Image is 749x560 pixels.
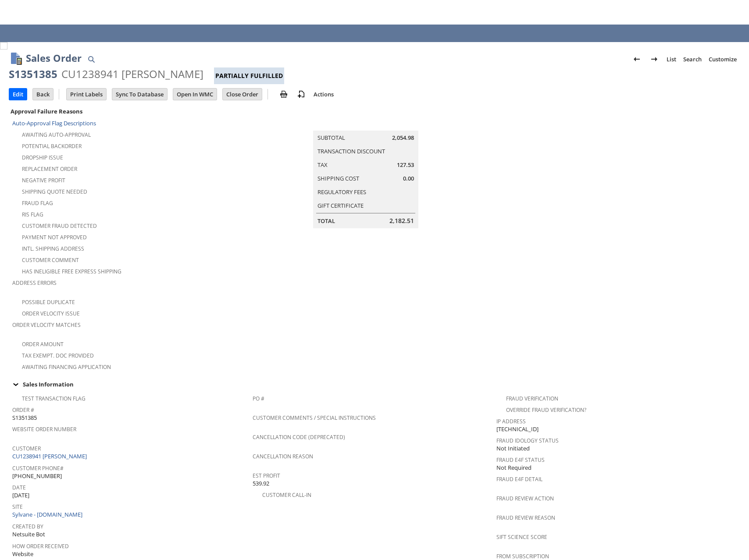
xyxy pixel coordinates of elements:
[22,222,97,230] a: Customer Fraud Detected
[296,89,307,99] img: add-record.svg
[22,256,79,264] a: Customer Comment
[663,52,680,66] a: List
[12,523,43,530] a: Created By
[12,491,29,500] span: [DATE]
[253,395,264,402] a: PO #
[496,495,554,502] a: Fraud Review Action
[22,199,53,207] a: Fraud Flag
[317,134,345,142] a: Subtotal
[496,475,542,483] a: Fraud E4F Detail
[12,425,76,433] a: Website Order Number
[496,437,559,444] a: Fraud Idology Status
[22,131,91,138] a: Awaiting Auto-Approval
[9,379,737,390] div: Sales Information
[317,217,335,225] a: Total
[496,553,549,560] a: From Subscription
[317,202,364,209] a: Gift Certificate
[262,491,311,499] a: Customer Call-in
[22,340,64,348] a: Order Amount
[223,89,262,100] input: Close Order
[22,188,87,195] a: Shipping Quote Needed
[506,406,586,414] a: Override Fraud Verification?
[9,106,248,117] div: Approval Failure Reasons
[496,464,531,472] span: Not Required
[173,89,217,100] input: Open In WMC
[22,234,87,241] a: Payment not approved
[12,119,96,127] a: Auto-Approval Flag Descriptions
[496,444,530,453] span: Not Initiated
[496,456,545,464] a: Fraud E4F Status
[22,363,111,371] a: Awaiting Financing Application
[496,425,539,433] span: [TECHNICAL_ID]
[112,89,167,100] input: Sync To Database
[22,245,84,252] a: Intl. Shipping Address
[22,298,75,306] a: Possible Duplicate
[86,54,96,64] img: Quick Find
[12,530,45,539] span: Netsuite Bot
[278,89,289,99] img: print.svg
[496,514,555,521] a: Fraud Review Reason
[12,484,26,491] a: Date
[317,174,359,182] a: Shipping Cost
[12,452,89,460] a: CU1238941 [PERSON_NAME]
[9,89,27,100] input: Edit
[253,472,280,479] a: Est Profit
[61,67,203,81] div: CU1238941 [PERSON_NAME]
[9,67,57,81] div: S1351385
[253,433,345,441] a: Cancellation Code (deprecated)
[12,472,62,480] span: [PHONE_NUMBER]
[12,550,33,558] span: Website
[12,445,41,452] a: Customer
[317,188,366,196] a: Regulatory Fees
[389,216,414,225] span: 2,182.51
[22,352,94,359] a: Tax Exempt. Doc Provided
[12,321,81,329] a: Order Velocity Matches
[12,464,64,472] a: Customer Phone#
[649,54,660,64] img: Next
[26,51,82,65] h1: Sales Order
[12,503,23,510] a: Site
[22,211,43,218] a: RIS flag
[392,134,414,142] span: 2,054.98
[22,142,82,150] a: Potential Backorder
[506,395,558,402] a: Fraud Verification
[310,90,337,98] a: Actions
[397,161,414,169] span: 127.53
[12,406,34,414] a: Order #
[12,542,69,550] a: How Order Received
[317,147,385,155] a: Transaction Discount
[253,414,376,422] a: Customer Comments / Special Instructions
[631,54,642,64] img: Previous
[705,52,740,66] a: Customize
[67,89,106,100] input: Print Labels
[22,177,65,184] a: Negative Profit
[12,510,85,518] a: Sylvane - [DOMAIN_NAME]
[680,52,705,66] a: Search
[22,395,86,402] a: Test Transaction Flag
[403,174,414,183] span: 0.00
[9,379,740,390] td: Sales Information
[496,533,547,541] a: Sift Science Score
[22,268,121,275] a: Has Ineligible Free Express Shipping
[253,453,313,460] a: Cancellation Reason
[12,414,37,422] span: S1351385
[214,67,284,84] div: Partially Fulfilled
[313,117,418,131] caption: Summary
[22,154,63,161] a: Dropship Issue
[22,165,77,173] a: Replacement Order
[33,89,53,100] input: Back
[496,418,526,425] a: IP Address
[253,479,269,488] span: 539.92
[22,310,80,317] a: Order Velocity Issue
[12,279,57,287] a: Address Errors
[317,161,328,169] a: Tax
